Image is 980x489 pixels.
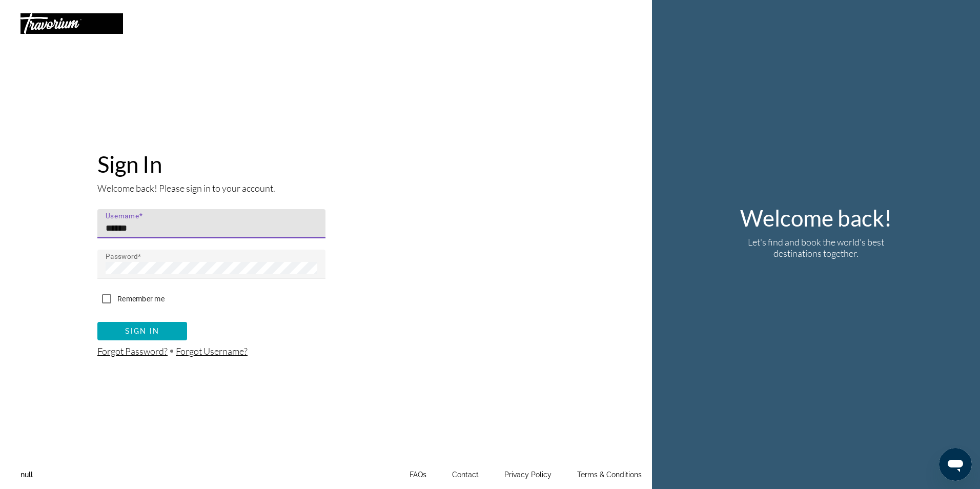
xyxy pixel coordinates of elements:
[117,295,165,303] span: Remember me
[21,471,33,479] span: null
[125,327,160,335] span: Sign In
[97,345,168,357] span: Forgot Password?
[97,182,325,194] p: Welcome back! Please sign in to your account.
[97,322,187,340] button: Sign In
[452,471,479,479] a: Contact
[410,471,426,479] a: FAQs
[939,448,972,481] iframe: Botón para iniciar la ventana de mensajería
[577,471,642,479] a: Terms & Conditions
[106,212,139,220] mat-label: Username
[106,253,138,261] mat-label: Password
[97,151,325,177] h1: Sign In
[504,471,552,479] a: Privacy Policy
[176,345,248,357] span: Forgot Username?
